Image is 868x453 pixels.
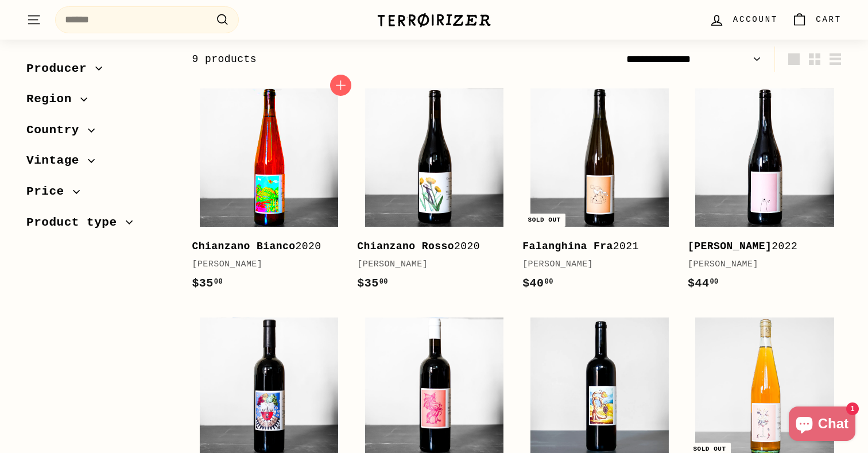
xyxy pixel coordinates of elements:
button: Price [26,179,173,210]
sup: 00 [214,278,223,286]
a: Cart [785,3,848,37]
sup: 00 [379,278,388,286]
a: [PERSON_NAME]2022[PERSON_NAME] [688,80,842,304]
a: Sold out Falanghina Fra2021[PERSON_NAME] [522,80,676,304]
span: $35 [192,277,223,290]
button: Product type [26,210,173,241]
div: [PERSON_NAME] [357,258,499,272]
b: Chianzano Rosso [357,241,454,252]
span: Region [26,90,80,110]
div: Sold out [524,214,565,227]
sup: 00 [710,278,718,286]
span: $40 [522,277,553,290]
span: Producer [26,59,95,79]
span: Account [733,13,778,26]
div: 2022 [688,238,830,255]
div: 2020 [357,238,499,255]
button: Producer [26,56,173,87]
b: [PERSON_NAME] [688,241,772,252]
span: $44 [688,277,719,290]
div: 2021 [522,238,665,255]
span: $35 [357,277,388,290]
span: Cart [816,13,842,26]
span: Price [26,182,73,202]
a: Chianzano Rosso2020[PERSON_NAME] [357,80,511,304]
span: Product type [26,213,126,233]
button: Country [26,118,173,149]
div: 2020 [192,238,334,255]
button: Region [26,87,173,118]
span: Country [26,121,88,140]
div: [PERSON_NAME] [522,258,665,272]
div: [PERSON_NAME] [192,258,334,272]
button: Vintage [26,149,173,180]
b: Falanghina Fra [522,241,613,252]
div: 9 products [192,51,517,68]
b: Chianzano Bianco [192,241,295,252]
a: Account [702,3,785,37]
sup: 00 [545,278,553,286]
inbox-online-store-chat: Shopify online store chat [785,406,859,444]
a: Chianzano Bianco2020[PERSON_NAME] [192,80,346,304]
span: Vintage [26,152,88,171]
div: [PERSON_NAME] [688,258,830,272]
